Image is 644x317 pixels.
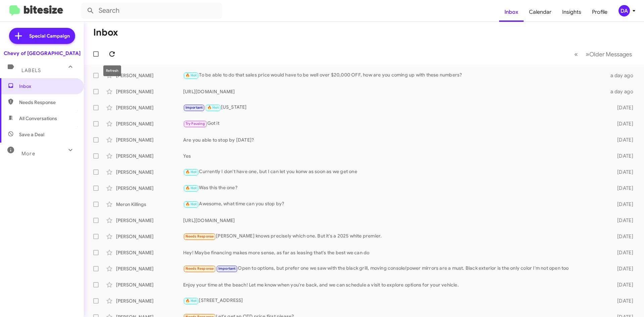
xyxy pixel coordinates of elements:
[606,104,639,111] div: [DATE]
[116,169,183,175] div: [PERSON_NAME]
[185,121,205,126] span: Try Pausing
[116,137,183,143] div: [PERSON_NAME]
[207,105,219,110] span: 🔥 Hot
[116,201,183,208] div: Meron Killings
[499,2,524,22] a: Inbox
[606,249,639,256] div: [DATE]
[19,83,76,90] span: Inbox
[116,88,183,95] div: [PERSON_NAME]
[116,120,183,127] div: [PERSON_NAME]
[606,201,639,208] div: [DATE]
[4,50,80,57] div: Chevy of [GEOGRAPHIC_DATA]
[570,47,582,61] button: Previous
[21,151,35,157] span: More
[116,72,183,79] div: [PERSON_NAME]
[606,153,639,159] div: [DATE]
[9,28,75,44] a: Special Campaign
[116,249,183,256] div: [PERSON_NAME]
[183,104,606,111] div: [US_STATE]
[116,217,183,224] div: [PERSON_NAME]
[116,281,183,288] div: [PERSON_NAME]
[183,249,606,256] div: Hey! Maybe financing makes more sense, as far as leasing that's the best we can do
[582,47,636,61] button: Next
[185,186,197,190] span: 🔥 Hot
[116,185,183,192] div: [PERSON_NAME]
[185,170,197,174] span: 🔥 Hot
[183,153,606,159] div: Yes
[116,265,183,272] div: [PERSON_NAME]
[183,297,606,305] div: [STREET_ADDRESS]
[185,266,214,271] span: Needs Response
[183,88,606,95] div: [URL][DOMAIN_NAME]
[185,73,197,77] span: 🔥 Hot
[183,184,606,192] div: Was this the one?
[116,104,183,111] div: [PERSON_NAME]
[183,217,606,224] div: [URL][DOMAIN_NAME]
[606,137,639,143] div: [DATE]
[19,131,44,138] span: Save a Deal
[218,266,236,271] span: Important
[103,65,121,76] div: Refresh
[93,27,118,38] h1: Inbox
[613,5,637,16] button: DA
[116,233,183,240] div: [PERSON_NAME]
[606,298,639,304] div: [DATE]
[185,234,214,239] span: Needs Response
[185,202,197,206] span: 🔥 Hot
[587,2,613,22] a: Profile
[183,232,606,240] div: [PERSON_NAME] knows precisely which one. But it's a 2025 white premier.
[606,120,639,127] div: [DATE]
[183,168,606,176] div: Currently I don't have one, but I can let you konw as soon as we get one
[183,137,606,143] div: Are you able to stop by [DATE]?
[183,71,606,79] div: To be able to do that sales price would have to be well over $20,000 OFF, how are you coming up w...
[116,298,183,304] div: [PERSON_NAME]
[21,67,41,73] span: Labels
[619,5,630,16] div: DA
[185,299,197,303] span: 🔥 Hot
[589,51,632,58] span: Older Messages
[606,217,639,224] div: [DATE]
[606,169,639,175] div: [DATE]
[183,200,606,208] div: Awesome, what time can you stop by?
[606,281,639,288] div: [DATE]
[606,72,639,79] div: a day ago
[586,50,589,58] span: »
[571,47,636,61] nav: Page navigation example
[524,2,557,22] a: Calendar
[183,281,606,288] div: Enjoy your time at the beach! Let me know when you're back, and we can schedule a visit to explor...
[19,99,76,106] span: Needs Response
[606,88,639,95] div: a day ago
[19,115,57,122] span: All Conversations
[183,120,606,127] div: Got it
[116,153,183,159] div: [PERSON_NAME]
[29,33,70,39] span: Special Campaign
[606,185,639,192] div: [DATE]
[185,105,203,110] span: Important
[606,233,639,240] div: [DATE]
[606,265,639,272] div: [DATE]
[557,2,587,22] a: Insights
[574,50,578,58] span: «
[81,3,222,19] input: Search
[183,265,606,272] div: Open to options, but prefer one we saw with the black grill, moving console/power mirrors are a m...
